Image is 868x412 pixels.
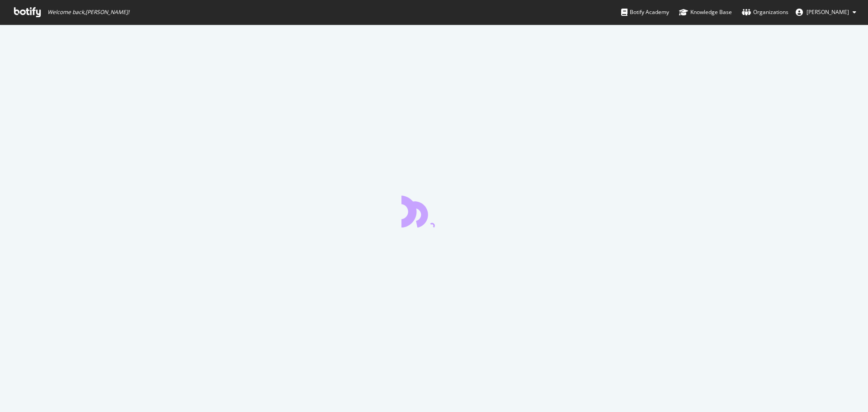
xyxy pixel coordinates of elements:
[679,8,732,17] div: Knowledge Base
[621,8,669,17] div: Botify Academy
[47,9,129,16] span: Welcome back, [PERSON_NAME] !
[401,195,467,227] div: animation
[742,8,788,17] div: Organizations
[807,8,849,16] span: Diana Herbold
[788,5,863,19] button: [PERSON_NAME]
